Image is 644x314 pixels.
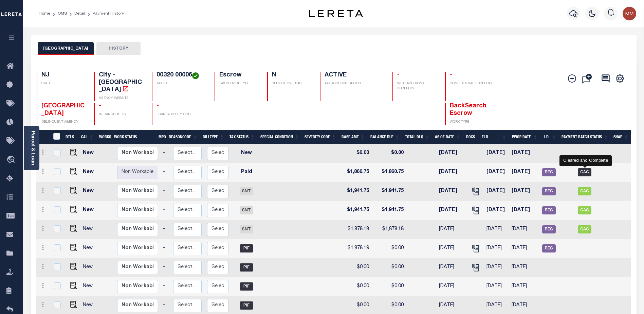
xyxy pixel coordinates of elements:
span: CAC [578,187,591,195]
td: [DATE] [484,239,509,258]
td: - [160,144,170,163]
td: [DATE] [436,239,467,258]
p: TAX SERVICE TYPE [219,81,259,86]
th: CAL: activate to sort column ascending [78,130,96,144]
img: logo-dark.svg [309,10,363,17]
td: [DATE] [436,201,467,220]
th: Severity Code: activate to sort column ascending [302,130,339,144]
td: [DATE] [484,144,509,163]
td: Paid [231,163,262,182]
td: [DATE] [509,182,539,201]
span: SNT [240,225,253,233]
span: - [397,72,400,78]
a: CAC [578,189,591,194]
th: As of Date: activate to sort column ascending [432,130,463,144]
h4: ACTIVE [325,72,384,79]
th: Payment Batch Status: activate to sort column ascending [559,130,611,144]
a: REC [542,170,556,175]
td: $0.00 [372,239,406,258]
a: Detail [74,12,85,16]
a: CAC [578,227,591,232]
span: REC [542,187,556,195]
td: New [80,182,99,201]
span: CAC [578,225,591,233]
p: CONFIDENTIAL PROPERTY [450,81,495,86]
span: [GEOGRAPHIC_DATA] [41,103,85,117]
td: New [231,144,262,163]
td: New [80,220,99,239]
span: REC [542,206,556,214]
td: $0.00 [343,277,372,296]
td: - [160,258,170,277]
td: [DATE] [509,163,539,182]
td: New [80,201,99,220]
th: &nbsp; [49,130,63,144]
td: [DATE] [509,277,539,296]
th: MPO [156,130,166,144]
span: REC [542,168,556,176]
div: Cleared and Complete [559,155,612,166]
span: PIF [240,282,253,291]
button: HISTORY [96,42,141,55]
td: $1,860.75 [343,163,372,182]
img: svg+xml;base64,PHN2ZyB4bWxucz0iaHR0cDovL3d3dy53My5vcmcvMjAwMC9zdmciIHBvaW50ZXItZXZlbnRzPSJub25lIi... [623,7,636,20]
li: Payment History [85,11,124,17]
span: PIF [240,263,253,272]
td: [DATE] [436,258,467,277]
td: [DATE] [484,220,509,239]
p: DELINQUENT AGENCY [41,120,86,125]
span: REC [542,225,556,233]
p: LOAN SEVERITY CODE [157,112,206,117]
p: TAX ID [157,81,206,86]
span: REC [542,244,556,252]
th: PWOP Date: activate to sort column ascending [509,130,540,144]
span: SNT [240,206,253,214]
td: [DATE] [509,144,539,163]
th: Base Amt: activate to sort column ascending [339,130,368,144]
a: REC [542,227,556,232]
span: CAC [578,168,591,176]
td: New [80,239,99,258]
td: $1,878.18 [372,220,406,239]
p: WITH ADDITIONAL PROPERTY [397,81,437,91]
span: CAC [578,206,591,214]
td: New [80,163,99,182]
h4: Escrow [219,72,259,79]
th: Work Status [111,130,157,144]
span: - [157,103,159,109]
td: $0.00 [372,258,406,277]
p: AGENCY WEBSITE [99,96,144,101]
td: New [80,277,99,296]
td: [DATE] [436,220,467,239]
h4: N [272,72,312,79]
td: $1,878.19 [343,239,372,258]
p: WORK TYPE [450,120,495,125]
span: SNT [240,187,253,195]
td: [DATE] [509,258,539,277]
p: STATE [41,81,86,86]
td: [DATE] [484,163,509,182]
th: SNAP: activate to sort column ascending [611,130,631,144]
td: [DATE] [484,277,509,296]
span: BackSearch Escrow [450,103,486,117]
td: $1,941.75 [372,182,406,201]
td: [DATE] [509,239,539,258]
td: - [160,277,170,296]
a: REC [542,208,556,213]
td: New [80,144,99,163]
a: CAC [578,208,591,213]
td: $1,941.75 [343,201,372,220]
a: Parcel & Loan [30,131,35,165]
td: [DATE] [509,220,539,239]
th: Balance Due: activate to sort column ascending [368,130,402,144]
td: - [160,201,170,220]
th: WorkQ [96,130,111,144]
span: PIF [240,244,253,252]
button: [GEOGRAPHIC_DATA] [38,42,94,55]
td: - [160,163,170,182]
th: BillType: activate to sort column ascending [200,130,227,144]
td: [DATE] [484,258,509,277]
th: LD: activate to sort column ascending [540,130,559,144]
p: SERVICE OVERRIDE [272,81,312,86]
td: [DATE] [509,201,539,220]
